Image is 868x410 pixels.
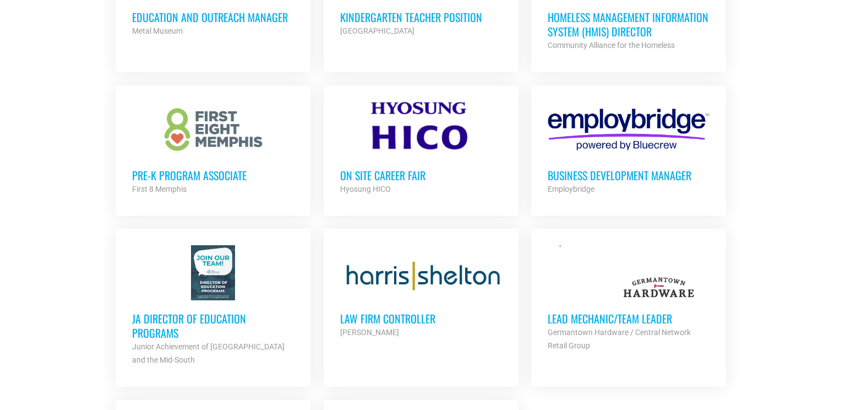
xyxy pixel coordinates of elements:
strong: Employbridge [548,185,594,193]
h3: Kindergarten Teacher Position [340,10,502,24]
a: Lead Mechanic/Team Leader Germantown Hardware / Central Network Retail Group [531,229,726,369]
a: JA Director of Education Programs Junior Achievement of [GEOGRAPHIC_DATA] and the Mid-South [116,229,310,383]
a: Pre-K Program Associate First 8 Memphis [116,85,310,212]
h3: JA Director of Education Programs [132,311,294,340]
h3: Lead Mechanic/Team Leader [548,311,709,326]
strong: Junior Achievement of [GEOGRAPHIC_DATA] and the Mid-South [132,342,285,364]
strong: [GEOGRAPHIC_DATA] [340,26,414,35]
h3: Pre-K Program Associate [132,168,294,182]
strong: Metal Museum [132,26,183,35]
a: Business Development Manager Employbridge [531,85,726,212]
h3: Law Firm Controller [340,311,502,326]
h3: Business Development Manager [548,168,709,182]
strong: First 8 Memphis [132,185,187,193]
strong: Hyosung HICO [340,185,391,193]
a: On Site Career Fair Hyosung HICO [324,85,518,212]
a: Law Firm Controller [PERSON_NAME] [324,229,518,355]
strong: [PERSON_NAME] [340,328,399,337]
strong: Germantown Hardware / Central Network Retail Group [548,328,691,350]
h3: On Site Career Fair [340,168,502,182]
strong: Community Alliance for the Homeless [548,41,675,50]
h3: Homeless Management Information System (HMIS) Director [548,10,709,39]
h3: Education and Outreach Manager [132,10,294,24]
